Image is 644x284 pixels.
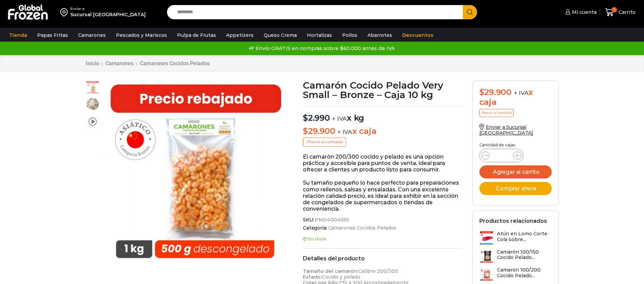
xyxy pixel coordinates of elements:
[497,267,552,279] h3: Camarón 100/200 Cocido Pelado...
[479,87,484,97] span: $
[332,115,347,122] span: + IVA
[140,60,210,67] a: Camarones Cocidos Pelados
[337,128,352,135] span: + IVA
[113,29,170,42] a: Pescados y Mariscos
[75,29,109,42] a: Camarones
[339,29,361,42] a: Pollos
[60,6,70,18] img: address-field-icon.svg
[479,267,552,282] a: Camarón 100/200 Cocido Pelado...
[479,124,533,136] a: Enviar a Sucursal [GEOGRAPHIC_DATA]
[303,126,335,136] bdi: 29.900
[479,182,552,195] button: Comprar ahora
[497,249,552,261] h3: Camarón 100/150 Cocido Pelado...
[86,60,210,67] nav: Breadcrumb
[303,237,462,241] p: En stock
[399,29,437,42] a: Descuentos
[303,153,462,173] p: El camarón 200/300 cocido y pelado es una opción práctica y accesible para puntos de venta, ideal...
[303,126,308,136] span: $
[304,29,335,42] a: Hortalizas
[314,217,349,223] span: PM04004055
[479,143,552,147] p: Cantidad de cajas
[70,6,146,11] div: Enviar a
[86,81,99,94] span: very small
[260,29,300,42] a: Queso Crema
[34,29,71,42] a: Papas Fritas
[303,268,358,274] strong: Tamaño del camarón:
[303,274,322,280] strong: Estado:
[514,90,529,96] span: + IVA
[570,9,597,16] span: Mi cuenta
[303,113,330,123] bdi: 2.990
[479,231,552,245] a: Atún en Lomo Corte Cola sobre...
[303,180,462,212] p: Su tamaño pequeño lo hace perfecto para preparaciones como rellenos, salsas y ensaladas. Con una ...
[6,29,30,42] a: Tienda
[479,88,552,107] div: x caja
[303,126,462,136] p: x caja
[86,60,99,67] a: Inicio
[564,5,597,19] a: Mi cuenta
[86,97,99,111] span: very-small
[303,225,462,231] span: Categoría:
[612,7,617,13] span: 1
[497,231,552,242] h3: Atún en Lomo Corte Cola sobre...
[495,151,508,160] input: Product quantity
[303,80,462,99] h1: Camarón Cocido Pelado Very Small – Bronze – Caja 10 kg
[223,29,257,42] a: Appetizers
[479,165,552,179] button: Agregar al carrito
[364,29,396,42] a: Abarrotes
[479,87,511,97] bdi: 29.900
[603,4,637,20] a: 1 Carrito
[303,113,308,123] span: $
[327,225,397,231] a: Camarones Cocidos Pelados
[479,109,514,117] p: Precio al contado
[463,5,477,19] button: Search button
[105,60,134,67] a: Camarones
[303,138,346,146] p: Precio al contado
[303,255,462,262] h2: Detalles del producto
[479,249,552,264] a: Camarón 100/150 Cocido Pelado...
[303,217,462,223] span: SKU:
[479,218,547,224] h2: Productos relacionados
[303,106,462,123] p: x kg
[70,11,146,18] div: Sucursal [GEOGRAPHIC_DATA]
[174,29,219,42] a: Pulpa de Frutas
[617,9,636,16] span: Carrito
